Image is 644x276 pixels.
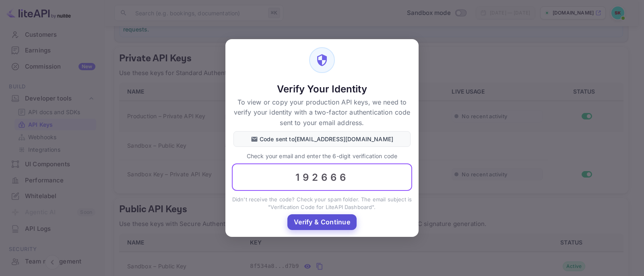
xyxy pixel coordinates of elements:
p: Didn't receive the code? Check your spam folder. The email subject is "Verification Code for Lite... [232,196,412,211]
h5: Verify Your Identity [233,83,411,96]
input: 000000 [232,163,412,191]
p: Code sent to [EMAIL_ADDRESS][DOMAIN_NAME] [260,135,393,143]
p: To view or copy your production API keys, we need to verify your identity with a two-factor authe... [233,97,411,128]
p: Check your email and enter the 6-digit verification code [232,152,412,160]
button: Verify & Continue [287,214,357,230]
